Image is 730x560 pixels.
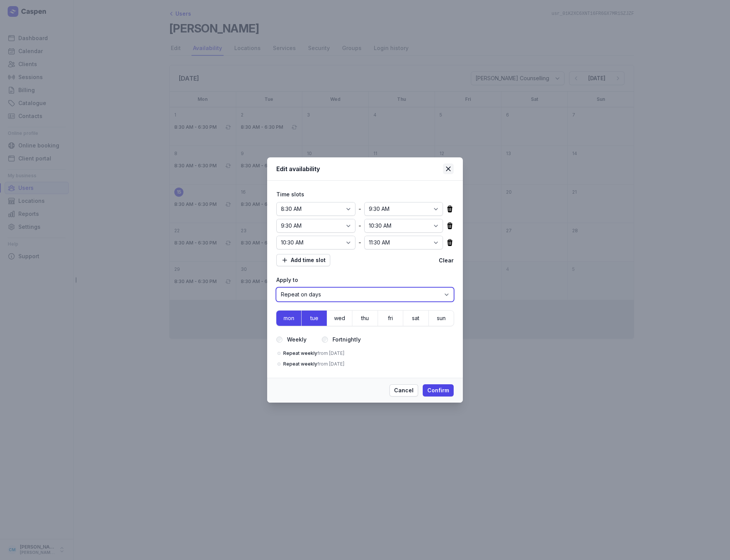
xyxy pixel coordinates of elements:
span: fri [385,313,396,324]
span: tue [309,313,320,324]
span: wed [334,313,345,324]
span: mon [284,313,294,324]
button: sat [403,311,428,326]
span: Confirm [427,386,449,395]
button: fri [378,311,403,326]
div: - [359,204,361,214]
button: Cancel [389,384,418,397]
span: sun [436,313,446,324]
button: sun [429,311,454,326]
div: Time slots [276,190,454,199]
span: thu [360,313,370,324]
button: thu [352,311,377,326]
button: Confirm [423,384,454,397]
div: - [359,238,361,247]
label: Fortnightly [333,335,361,344]
label: Weekly [287,335,307,344]
span: Cancel [394,386,414,395]
div: - [359,221,361,230]
button: mon [276,311,301,326]
div: Apply to [276,275,454,285]
span: sat [410,313,421,324]
span: from [DATE] [317,350,344,356]
button: wed [327,311,352,326]
span: Add time slot [281,256,326,265]
button: Clear [439,256,454,265]
button: tue [302,311,326,326]
span: from [DATE] [317,361,344,367]
button: Add time slot [276,254,330,266]
div: Edit availability [276,164,443,173]
span: Repeat weekly [283,350,317,356]
span: Repeat weekly [283,361,317,367]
